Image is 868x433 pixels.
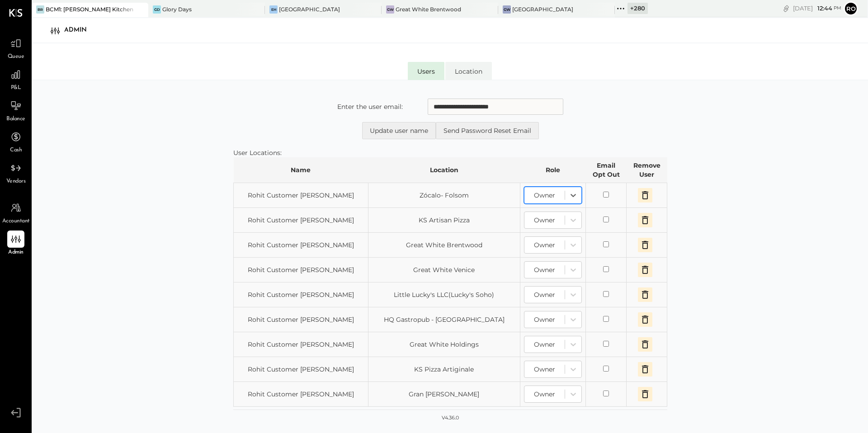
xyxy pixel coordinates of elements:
[0,35,31,61] a: Queue
[793,4,841,13] div: [DATE]
[10,146,22,155] span: Cash
[64,23,96,38] div: Admin
[368,357,520,382] td: KS Pizza Artiginale
[782,4,791,13] div: copy link
[0,128,31,155] a: Cash
[368,307,520,332] td: HQ Gastropub - [GEOGRAPHIC_DATA]
[233,148,667,157] div: User Locations:
[368,233,520,258] td: Great White Brentwood
[2,217,30,226] span: Accountant
[503,5,511,14] div: GW
[396,5,461,13] div: Great White Brentwood
[386,5,394,14] div: GW
[234,307,368,332] td: Rohit Customer [PERSON_NAME]
[337,102,403,111] label: Enter the user email:
[234,233,368,258] td: Rohit Customer [PERSON_NAME]
[0,97,31,123] a: Balance
[234,208,368,233] td: Rohit Customer [PERSON_NAME]
[586,157,627,183] th: Email Opt Out
[234,258,368,282] td: Rohit Customer [PERSON_NAME]
[368,157,520,183] th: Location
[46,5,135,13] div: BCM1: [PERSON_NAME] Kitchen Bar Market
[11,84,21,92] span: P&L
[36,5,44,14] div: BR
[269,5,278,14] div: EH
[408,62,444,80] li: Users
[368,208,520,233] td: KS Artisan Pizza
[368,183,520,208] td: Zócalo- Folsom
[234,382,368,407] td: Rohit Customer [PERSON_NAME]
[153,5,161,14] div: GD
[0,66,31,92] a: P&L
[627,157,667,183] th: Remove User
[362,122,436,139] button: Update user name
[8,53,24,61] span: Queue
[512,5,573,13] div: [GEOGRAPHIC_DATA]
[442,414,459,422] div: v 4.36.0
[368,258,520,282] td: Great White Venice
[844,1,858,16] button: Ro
[234,157,368,183] th: Name
[234,183,368,208] td: Rohit Customer [PERSON_NAME]
[436,122,539,139] button: Send Password Reset Email
[279,5,340,13] div: [GEOGRAPHIC_DATA]
[368,382,520,407] td: Gran [PERSON_NAME]
[6,115,25,123] span: Balance
[234,332,368,357] td: Rohit Customer [PERSON_NAME]
[0,199,31,226] a: Accountant
[445,62,492,80] li: Location
[0,160,31,186] a: Vendors
[234,282,368,307] td: Rohit Customer [PERSON_NAME]
[520,157,585,183] th: Role
[368,282,520,307] td: Little Lucky's LLC(Lucky's Soho)
[368,332,520,357] td: Great White Holdings
[234,357,368,382] td: Rohit Customer [PERSON_NAME]
[627,3,648,14] div: + 280
[162,5,192,13] div: Glory Days
[0,231,31,257] a: Admin
[6,178,26,186] span: Vendors
[8,249,24,257] span: Admin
